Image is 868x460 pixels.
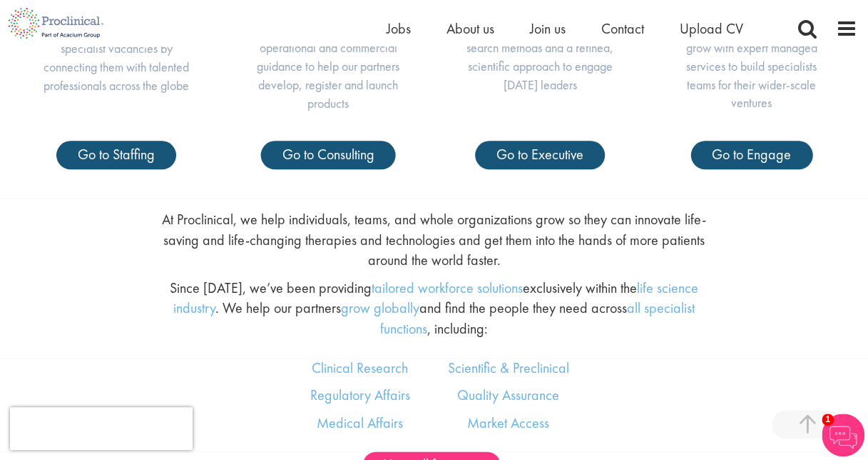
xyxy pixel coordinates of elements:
[251,21,406,113] p: Providing end-to-end strategic, operational and commercial guidance to help our partners develop,...
[822,414,834,426] span: 1
[148,278,720,339] p: Since [DATE], we’ve been providing exclusively within the . We help our partners and find the peo...
[312,359,408,377] a: Clinical Research
[282,145,374,164] span: Go to Consulting
[56,141,176,169] a: Go to Staffing
[380,299,695,338] a: all specialist functions
[10,407,193,450] iframe: reCAPTCHA
[341,299,419,317] a: grow globally
[261,141,396,169] a: Go to Consulting
[690,141,812,169] a: Go to Engage
[310,386,410,404] a: Regulatory Affairs
[387,19,411,38] a: Jobs
[712,145,791,164] span: Go to Engage
[457,386,559,404] a: Quality Assurance
[530,19,566,38] a: Join us
[680,19,743,38] a: Upload CV
[372,279,523,297] a: tailored workforce solutions
[463,20,618,94] p: Bringing together innovative search methods and a refined, scientific approach to engage [DATE] l...
[446,19,494,38] a: About us
[148,209,720,271] p: At Proclinical, we help individuals, teams, and whole organizations grow so they can innovate lif...
[173,279,698,318] a: life science industry
[601,19,644,38] a: Contact
[467,414,549,432] a: Market Access
[317,414,403,432] a: Medical Affairs
[496,145,583,164] span: Go to Executive
[78,145,155,164] span: Go to Staffing
[447,359,568,377] a: Scientific & Preclinical
[39,21,194,94] p: Helping our partners recruit for specialist vacancies by connecting them with talented profession...
[674,20,829,112] p: Supporting our partners as they grow with expert managed services to build specialists teams for ...
[475,141,605,169] a: Go to Executive
[822,414,864,456] img: Chatbot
